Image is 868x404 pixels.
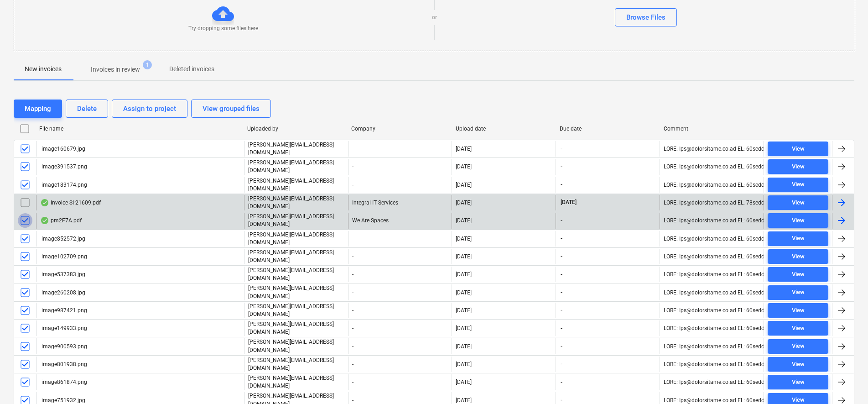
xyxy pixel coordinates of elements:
button: Mapping [14,100,62,118]
span: - [560,145,563,153]
div: View grouped files [203,103,260,115]
div: image861874.png [40,379,87,385]
div: [DATE] [456,236,472,242]
div: [DATE] [456,182,472,188]
p: [PERSON_NAME][EMAIL_ADDRESS][DOMAIN_NAME] [248,177,344,193]
div: image183174.png [40,182,87,188]
div: - [348,177,452,193]
button: View [768,231,828,246]
div: Mapping [25,103,51,115]
div: image900593.png [40,343,87,350]
div: View [792,252,805,262]
div: Integral IT Services [348,195,452,210]
div: [DATE] [456,163,472,170]
div: [DATE] [456,343,472,350]
p: or [432,14,437,21]
div: image801938.png [40,361,87,367]
p: [PERSON_NAME][EMAIL_ADDRESS][DOMAIN_NAME] [248,357,344,372]
button: View [768,357,828,372]
div: [DATE] [456,271,472,278]
span: - [560,235,563,242]
button: View [768,195,828,210]
div: View [792,162,805,172]
div: View [792,233,805,244]
div: image160679.jpg [40,146,85,152]
p: [PERSON_NAME][EMAIL_ADDRESS][DOMAIN_NAME] [248,303,344,318]
span: - [560,378,563,386]
div: View [792,215,805,226]
div: Due date [560,126,656,132]
div: - [348,231,452,247]
div: View [792,377,805,388]
div: image260208.jpg [40,289,85,296]
div: [DATE] [456,146,472,152]
span: - [560,360,563,368]
button: View [768,249,828,264]
button: View [768,321,828,336]
div: image391537.png [40,163,87,170]
div: [DATE] [456,253,472,260]
div: [DATE] [456,307,472,314]
button: View grouped files [191,100,271,118]
button: View [768,178,828,192]
div: - [348,357,452,372]
div: [DATE] [456,361,472,367]
button: Assign to project [112,100,187,118]
p: Invoices in review [91,65,140,74]
button: View [768,339,828,354]
button: View [768,267,828,282]
div: [DATE] [456,289,472,296]
div: [DATE] [456,199,472,206]
p: [PERSON_NAME][EMAIL_ADDRESS][DOMAIN_NAME] [248,284,344,300]
div: View [792,359,805,370]
div: image102709.png [40,253,87,260]
button: Delete [66,100,108,118]
p: [PERSON_NAME][EMAIL_ADDRESS][DOMAIN_NAME] [248,374,344,390]
div: image149933.png [40,325,87,331]
iframe: Chat Widget [822,360,868,404]
div: Invoice SI-21609.pdf [40,199,101,206]
div: - [348,374,452,390]
div: View [792,198,805,208]
div: - [348,303,452,318]
div: image852572.jpg [40,236,85,242]
p: [PERSON_NAME][EMAIL_ADDRESS][DOMAIN_NAME] [248,213,344,228]
p: [PERSON_NAME][EMAIL_ADDRESS][DOMAIN_NAME] [248,231,344,247]
span: [DATE] [560,199,577,206]
div: View [792,179,805,190]
span: - [560,181,563,189]
div: Assign to project [123,103,176,115]
span: - [560,252,563,260]
div: - [348,249,452,264]
div: - [348,320,452,336]
div: View [792,144,805,154]
p: [PERSON_NAME][EMAIL_ADDRESS][DOMAIN_NAME] [248,338,344,354]
span: - [560,325,563,332]
div: - [348,338,452,354]
span: - [560,289,563,296]
span: - [560,342,563,350]
p: Try dropping some files here [188,25,258,32]
div: Delete [77,103,97,115]
p: New invoices [25,64,62,74]
div: image987421.png [40,307,87,314]
div: File name [39,126,240,132]
div: - [348,141,452,157]
div: [DATE] [456,397,472,404]
div: View [792,287,805,298]
div: [DATE] [456,325,472,331]
div: - [348,284,452,300]
div: OCR finished [40,217,49,224]
div: We Are Spaces [348,213,452,228]
div: Upload date [456,126,552,132]
div: View [792,323,805,334]
div: View [792,269,805,280]
div: image751932.jpg [40,397,85,404]
p: [PERSON_NAME][EMAIL_ADDRESS][DOMAIN_NAME] [248,195,344,210]
button: View [768,375,828,389]
span: - [560,306,563,314]
div: View [792,305,805,316]
button: View [768,142,828,156]
p: [PERSON_NAME][EMAIL_ADDRESS][DOMAIN_NAME] [248,267,344,282]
